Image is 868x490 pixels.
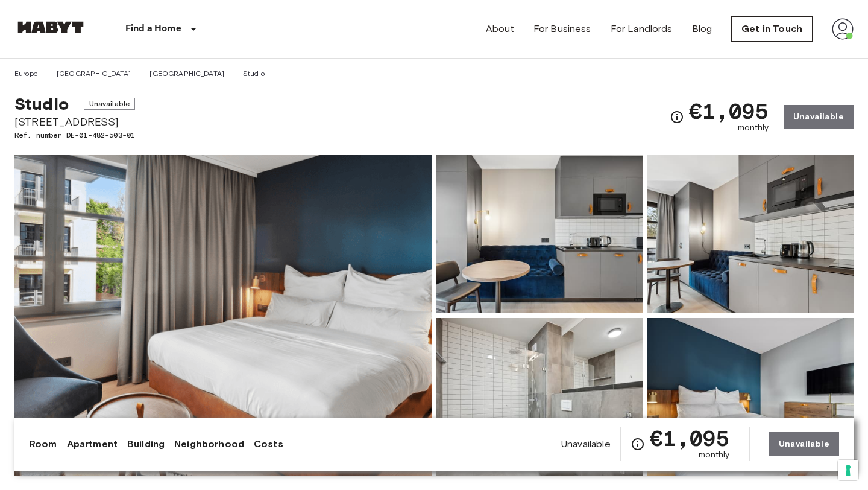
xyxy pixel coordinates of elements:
a: Neighborhood [174,437,244,451]
p: Find a Home [125,22,181,36]
svg: Check cost overview for full price breakdown. Please note that discounts apply to new joiners onl... [670,110,684,124]
img: Picture of unit DE-01-482-503-01 [436,155,643,313]
a: [GEOGRAPHIC_DATA] [57,68,131,79]
span: €1,095 [689,100,769,122]
button: Your consent preferences for tracking technologies [838,460,858,480]
img: Habyt [14,21,87,33]
img: Picture of unit DE-01-482-503-01 [436,318,643,476]
span: monthly [699,449,730,461]
a: Room [29,437,57,451]
span: monthly [738,122,769,134]
span: Studio [14,94,69,114]
a: Studio [243,68,265,79]
img: Picture of unit DE-01-482-503-01 [647,155,854,313]
a: Blog [692,22,712,36]
a: Costs [254,437,283,451]
a: Europe [14,68,38,79]
a: Get in Touch [731,16,813,42]
span: €1,095 [650,427,730,449]
span: Ref. number DE-01-482-503-01 [14,130,135,141]
svg: Check cost overview for full price breakdown. Please note that discounts apply to new joiners onl... [631,437,645,451]
span: Unavailable [84,98,136,110]
img: Marketing picture of unit DE-01-482-503-01 [14,155,432,476]
a: Building [127,437,165,451]
span: Unavailable [561,437,611,451]
a: For Business [533,22,591,36]
a: For Landlords [611,22,673,36]
span: [STREET_ADDRESS] [14,114,135,130]
a: [GEOGRAPHIC_DATA] [149,68,224,79]
img: avatar [832,18,854,40]
a: Apartment [67,437,118,451]
img: Picture of unit DE-01-482-503-01 [647,318,854,476]
a: About [486,22,514,36]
